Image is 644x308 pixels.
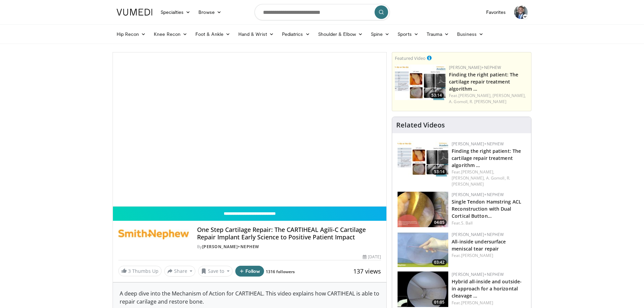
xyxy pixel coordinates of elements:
[452,175,510,187] a: R. [PERSON_NAME]
[432,259,447,265] span: 03:42
[398,271,448,307] img: 364c13b8-bf65-400b-a941-5a4a9c158216.150x105_q85_crop-smart_upscale.jpg
[278,27,314,41] a: Pediatrics
[367,27,393,41] a: Spine
[118,266,162,276] a: 3 Thumbs Up
[452,300,526,306] div: Feat.
[398,271,448,307] a: 01:05
[398,192,448,227] img: 47fc3831-2644-4472-a478-590317fb5c48.150x105_q85_crop-smart_upscale.jpg
[449,71,518,92] a: Finding the right patient: The cartilage repair treatment algorithm …
[197,226,381,241] h4: One Step Cartilage Repair: The CARTIHEAL Agili-C Cartilage Repair Implant Early Science to Positi...
[395,65,446,100] img: 2894c166-06ea-43da-b75e-3312627dae3b.150x105_q85_crop-smart_upscale.jpg
[514,5,528,19] img: Avatar
[393,27,423,41] a: Sports
[452,220,526,226] div: Feat.
[117,9,152,16] img: VuMedi Logo
[432,299,447,305] span: 01:05
[453,27,487,41] a: Business
[197,244,381,250] div: By
[452,232,504,237] a: [PERSON_NAME]+Nephew
[449,93,528,105] div: Feat.
[395,55,426,61] small: Featured Video
[493,93,526,98] a: [PERSON_NAME],
[398,141,448,176] img: 2894c166-06ea-43da-b75e-3312627dae3b.150x105_q85_crop-smart_upscale.jpg
[396,121,445,129] h4: Related Videos
[461,253,493,258] a: [PERSON_NAME]
[113,27,150,41] a: Hip Recon
[482,5,510,19] a: Favorites
[452,192,504,197] a: [PERSON_NAME]+Nephew
[234,27,278,41] a: Hand & Wrist
[191,27,234,41] a: Foot & Ankle
[398,232,448,267] img: 02c34c8e-0ce7-40b9-85e3-cdd59c0970f9.150x105_q85_crop-smart_upscale.jpg
[452,238,506,252] a: All-inside undersurface meniscal tear repair
[128,268,131,274] span: 3
[398,232,448,267] a: 03:42
[164,266,196,277] button: Share
[449,65,501,70] a: [PERSON_NAME]+Nephew
[429,92,444,98] span: 53:14
[395,65,446,100] a: 53:14
[194,5,225,19] a: Browse
[461,300,493,306] a: [PERSON_NAME]
[423,27,453,41] a: Trauma
[266,269,295,275] a: 1316 followers
[458,93,492,98] a: [PERSON_NAME],
[452,278,522,299] a: Hybrid all-inside and outside-in approach for a horizontal cleavage …
[255,4,390,20] input: Search topics, interventions
[432,219,447,226] span: 04:05
[452,271,504,277] a: [PERSON_NAME]+Nephew
[198,266,233,277] button: Save to
[486,175,506,181] a: A. Gomoll,
[363,254,381,260] div: [DATE]
[113,52,387,207] video-js: Video Player
[150,27,191,41] a: Knee Recon
[449,99,469,104] a: A. Gomoll,
[452,169,526,187] div: Feat.
[202,244,259,250] a: [PERSON_NAME]+Nephew
[157,5,195,19] a: Specialties
[452,141,504,147] a: [PERSON_NAME]+Nephew
[452,253,526,259] div: Feat.
[461,169,494,175] a: [PERSON_NAME],
[452,198,521,219] a: Single Tendon Hamstring ACL Reconstruction with Dual Cortical Button…
[432,169,447,175] span: 53:14
[461,220,473,226] a: S. Ball
[452,148,521,168] a: Finding the right patient: The cartilage repair treatment algorithm …
[118,226,189,242] img: Smith+Nephew
[398,141,448,176] a: 53:14
[452,175,485,181] a: [PERSON_NAME],
[353,267,381,275] span: 137 views
[314,27,367,41] a: Shoulder & Elbow
[235,266,264,277] button: Follow
[470,99,506,104] a: R. [PERSON_NAME]
[398,192,448,227] a: 04:05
